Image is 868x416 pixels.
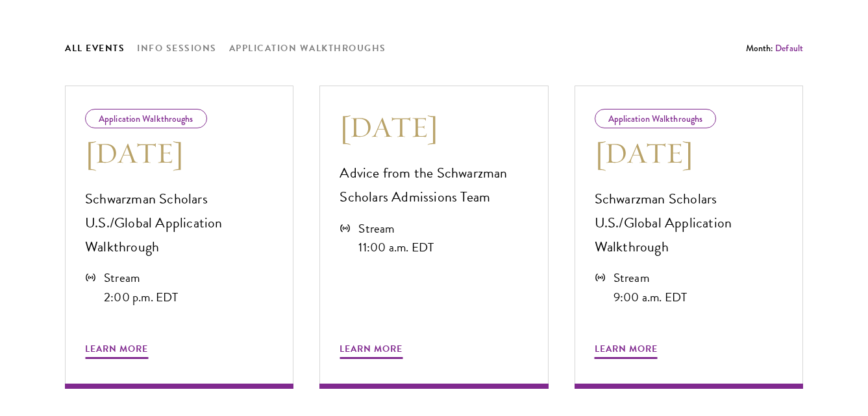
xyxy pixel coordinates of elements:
div: Stream [358,219,434,238]
h3: [DATE] [85,135,273,171]
button: All Events [65,40,125,56]
div: 2:00 p.m. EDT [104,288,179,306]
p: Schwarzman Scholars U.S./Global Application Walkthrough [85,187,273,259]
span: Learn More [340,341,403,361]
span: Month: [746,41,773,54]
div: 9:00 a.m. EDT [614,288,688,306]
a: [DATE] Advice from the Schwarzman Scholars Admissions Team Stream 11:00 a.m. EDT Learn More [319,86,548,389]
div: Stream [104,268,179,287]
button: Application Walkthroughs [229,40,386,56]
a: Application Walkthroughs [DATE] Schwarzman Scholars U.S./Global Application Walkthrough Stream 2:... [65,86,293,389]
div: Application Walkthroughs [85,109,207,128]
h3: [DATE] [340,109,528,145]
p: Advice from the Schwarzman Scholars Admissions Team [340,161,528,209]
a: Application Walkthroughs [DATE] Schwarzman Scholars U.S./Global Application Walkthrough Stream 9:... [575,86,803,389]
button: Default [775,41,803,55]
p: Schwarzman Scholars U.S./Global Application Walkthrough [595,187,783,259]
button: Info Sessions [137,40,217,56]
span: Learn More [595,341,658,361]
div: Application Walkthroughs [595,109,717,128]
div: 11:00 a.m. EDT [358,238,434,257]
div: Stream [614,268,688,287]
span: Learn More [85,341,148,361]
h3: [DATE] [595,135,783,171]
